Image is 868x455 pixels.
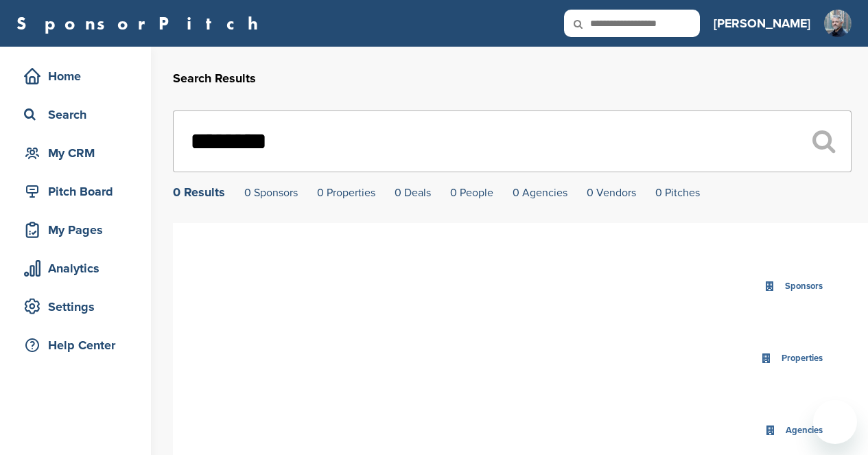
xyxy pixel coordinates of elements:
[655,186,700,200] a: 0 Pitches
[782,423,826,439] div: Agencies
[778,351,826,366] div: Properties
[21,64,137,89] div: Home
[14,176,137,207] a: Pitch Board
[714,14,810,33] h3: [PERSON_NAME]
[16,14,267,32] a: SponsorPitch
[21,141,137,165] div: My CRM
[14,99,137,130] a: Search
[21,333,137,358] div: Help Center
[395,186,431,200] a: 0 Deals
[21,256,137,281] div: Analytics
[21,179,137,204] div: Pitch Board
[714,8,810,38] a: [PERSON_NAME]
[587,186,636,200] a: 0 Vendors
[824,10,852,44] img: Atp 2599
[173,186,225,198] div: 0 Results
[21,294,137,319] div: Settings
[782,279,826,294] div: Sponsors
[14,60,137,92] a: Home
[513,186,567,200] a: 0 Agencies
[21,218,137,242] div: My Pages
[14,253,137,284] a: Analytics
[14,329,137,361] a: Help Center
[450,186,493,200] a: 0 People
[813,400,857,444] iframe: Button to launch messaging window
[244,186,298,200] a: 0 Sponsors
[173,69,852,88] h2: Search Results
[21,102,137,127] div: Search
[317,186,375,200] a: 0 Properties
[14,137,137,169] a: My CRM
[14,214,137,246] a: My Pages
[14,291,137,323] a: Settings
